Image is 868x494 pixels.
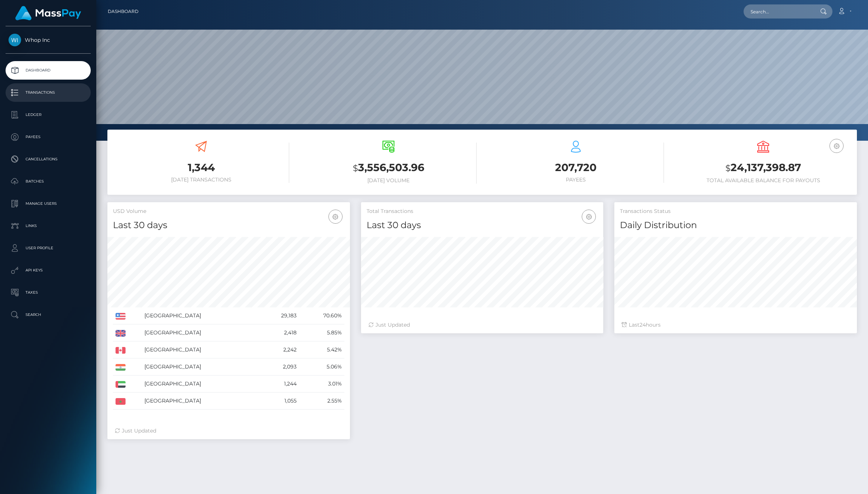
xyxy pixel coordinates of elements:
td: 1,244 [260,375,299,393]
h4: Last 30 days [113,219,344,232]
h4: Last 30 days [367,219,598,232]
a: Manage Users [6,194,91,213]
a: Batches [6,172,91,191]
td: 5.85% [299,324,344,341]
td: 2,093 [260,358,299,375]
a: Links [6,217,91,235]
img: AE.png [116,381,126,388]
td: [GEOGRAPHIC_DATA] [142,375,260,393]
div: Last hours [622,321,849,329]
img: MA.png [116,398,126,405]
h6: [DATE] Volume [300,177,477,184]
td: 5.42% [299,341,344,358]
a: Cancellations [6,150,91,168]
td: 5.06% [299,358,344,375]
a: Ledger [6,106,91,124]
h3: 24,137,398.87 [675,160,851,176]
p: Links [9,220,88,231]
td: [GEOGRAPHIC_DATA] [142,307,260,324]
h3: 1,344 [113,160,289,175]
h6: Payees [488,177,664,183]
p: Batches [9,176,88,187]
p: Transactions [9,87,88,98]
td: 1,055 [260,393,299,410]
p: User Profile [9,243,88,254]
a: Search [6,306,91,324]
img: GB.png [116,330,126,337]
p: Ledger [9,109,88,120]
p: Payees [9,131,88,143]
img: CA.png [116,347,126,354]
td: 29,183 [260,307,299,324]
td: 3.01% [299,375,344,393]
a: API Keys [6,261,91,280]
td: 2,418 [260,324,299,341]
a: User Profile [6,239,91,257]
td: [GEOGRAPHIC_DATA] [142,358,260,375]
td: 2,242 [260,341,299,358]
img: Whop Inc [9,34,21,46]
input: Search... [744,4,813,19]
td: 2.55% [299,393,344,410]
td: [GEOGRAPHIC_DATA] [142,341,260,358]
div: Just Updated [115,427,343,435]
div: Just Updated [368,321,596,329]
a: Dashboard [108,4,138,19]
span: 24 [640,321,646,328]
p: Manage Users [9,198,88,209]
p: Cancellations [9,154,88,165]
h5: Total Transactions [367,208,598,215]
h6: Total Available Balance for Payouts [675,177,851,184]
p: Taxes [9,287,88,298]
h3: 3,556,503.96 [300,160,477,176]
h6: [DATE] Transactions [113,177,289,183]
p: Search [9,309,88,320]
p: API Keys [9,265,88,276]
a: Dashboard [6,61,91,80]
small: $ [725,163,731,173]
p: Dashboard [9,65,88,76]
h4: Daily Distribution [620,219,851,232]
img: MassPay Logo [15,6,81,20]
a: Transactions [6,83,91,102]
span: Whop Inc [6,37,91,43]
img: IN.png [116,364,126,371]
td: [GEOGRAPHIC_DATA] [142,393,260,410]
h3: 207,720 [488,160,664,175]
small: $ [353,163,358,173]
a: Payees [6,128,91,146]
td: [GEOGRAPHIC_DATA] [142,324,260,341]
h5: USD Volume [113,208,344,215]
td: 70.60% [299,307,344,324]
a: Taxes [6,283,91,302]
img: US.png [116,313,126,320]
h5: Transactions Status [620,208,851,215]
